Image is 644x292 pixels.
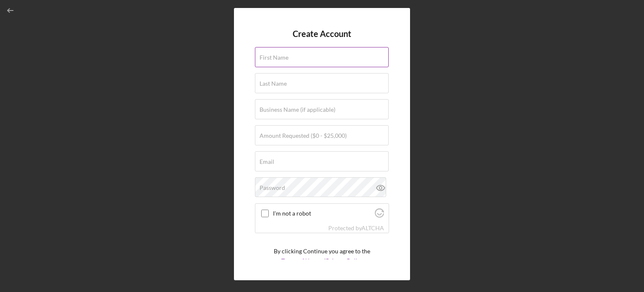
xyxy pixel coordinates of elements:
[260,132,347,139] label: Amount Requested ($0 - $25,000)
[328,225,384,231] div: Protected by
[260,158,274,165] label: Email
[274,247,370,266] p: By clicking Continue you agree to the and
[326,257,363,264] a: Privacy Policy
[293,29,351,39] h4: Create Account
[281,257,315,264] a: Terms of Use
[361,224,384,231] a: Visit Altcha.org
[260,106,335,113] label: Business Name (if applicable)
[260,54,288,61] label: First Name
[260,80,287,87] label: Last Name
[273,210,372,217] label: I'm not a robot
[260,184,285,191] label: Password
[375,212,384,219] a: Visit Altcha.org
